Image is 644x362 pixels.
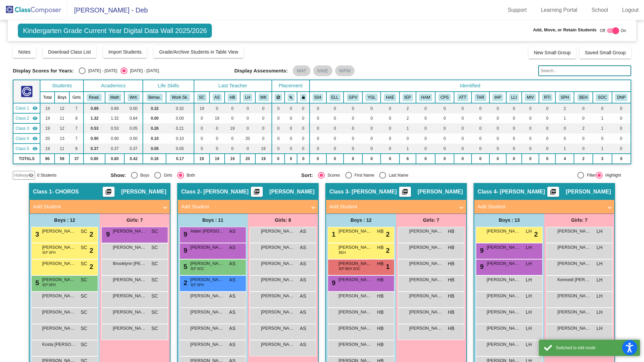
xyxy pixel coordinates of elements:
th: Did Not Pass IREAD [612,92,631,103]
td: 0.37 [124,144,143,154]
td: 0 [272,103,285,113]
mat-chip: MAT [293,65,311,76]
td: TOTALS [13,154,40,164]
span: Notes [18,49,31,55]
button: MIV [525,94,536,101]
td: 0 [240,113,255,123]
th: Individualized Education Plan [399,92,416,103]
td: 0 [472,113,489,123]
span: On [621,28,626,34]
td: 20 [240,133,255,144]
td: 0 [210,103,225,113]
td: Lisa Harvath - HARVATH [13,133,40,144]
span: Download Class List [48,49,91,55]
div: [DATE] - [DATE] [86,68,117,74]
td: 0 [272,123,285,133]
td: 0 [255,103,272,113]
td: 0.00 [124,133,143,144]
td: 2 [555,103,574,113]
th: Speech IEP [555,92,574,103]
td: 0 [326,123,344,133]
mat-icon: visibility [32,136,38,141]
mat-expansion-panel-header: Add Student [326,200,466,213]
td: 0 [454,144,472,154]
td: 0.32 [166,103,194,113]
td: 0 [612,103,631,113]
span: Class 3 [15,125,29,131]
td: 0 [381,144,399,154]
td: 0 [344,144,362,154]
td: 0.05 [166,144,194,154]
td: 0 [506,133,522,144]
th: Keep with students [285,92,297,103]
td: 1 [399,123,416,133]
td: 59 [55,154,69,164]
td: 0 [225,113,240,123]
td: 0 [210,144,225,154]
button: 504 [313,94,323,101]
td: 20 [40,133,55,144]
th: High Ability Identified- Math [416,92,436,103]
td: 2 [399,103,416,113]
button: LLI [509,94,519,101]
td: 0 [297,103,309,113]
mat-panel-title: Add Student [478,203,603,211]
td: 0 [310,103,326,113]
span: Off [600,28,605,34]
mat-icon: visibility [32,126,38,131]
button: Print Students Details [251,187,263,197]
td: 0 [362,103,381,113]
td: 0 [399,133,416,144]
td: 0.90 [105,133,125,144]
td: 1.32 [105,113,125,123]
td: 0 [362,123,381,133]
button: Read. [87,94,102,101]
th: Antonietta Scalzo [210,92,225,103]
mat-icon: picture_as_pdf [549,188,557,198]
mat-expansion-panel-header: Add Student [30,200,170,213]
td: 7 [69,103,84,113]
mat-panel-title: Add Student [33,203,158,211]
span: Class 1 [15,105,29,111]
th: Boys [55,92,69,103]
th: Life Skills [143,80,194,92]
td: 11 [55,113,69,123]
mat-icon: visibility [32,116,38,121]
td: 0 [194,144,210,154]
td: 0 [555,123,574,133]
td: 0 [539,144,555,154]
span: New Small Group [534,50,571,55]
th: Last Teacher [194,80,272,92]
td: 0 [506,113,522,123]
mat-panel-title: Add Student [329,203,455,211]
th: Identified [310,80,631,92]
td: 0.53 [84,123,105,133]
mat-chip: NWE [313,65,332,76]
td: 0 [472,133,489,144]
td: 0 [522,133,539,144]
td: 0 [593,103,612,113]
th: Keep with teacher [297,92,309,103]
div: [DATE] - [DATE] [127,68,159,74]
button: ATT [457,94,468,101]
td: 0.84 [124,113,143,123]
td: 1 [593,144,612,154]
td: 1 [593,123,612,133]
td: 0 [240,103,255,113]
td: 0 [344,103,362,113]
span: Saved Small Group [585,50,625,55]
span: Add, Move, or Retain Students [533,27,597,33]
td: 0 [381,123,399,133]
td: 0 [454,113,472,123]
th: Lisa Harvath [240,92,255,103]
td: 19 [225,123,240,133]
td: 0.80 [105,154,125,164]
td: 0 [344,123,362,133]
th: Academics [84,80,143,92]
mat-icon: visibility [32,105,38,111]
td: 1 [555,144,574,154]
td: 0.00 [143,113,166,123]
td: 0 [310,113,326,123]
button: RTI [542,94,552,101]
td: 2 [574,123,592,133]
